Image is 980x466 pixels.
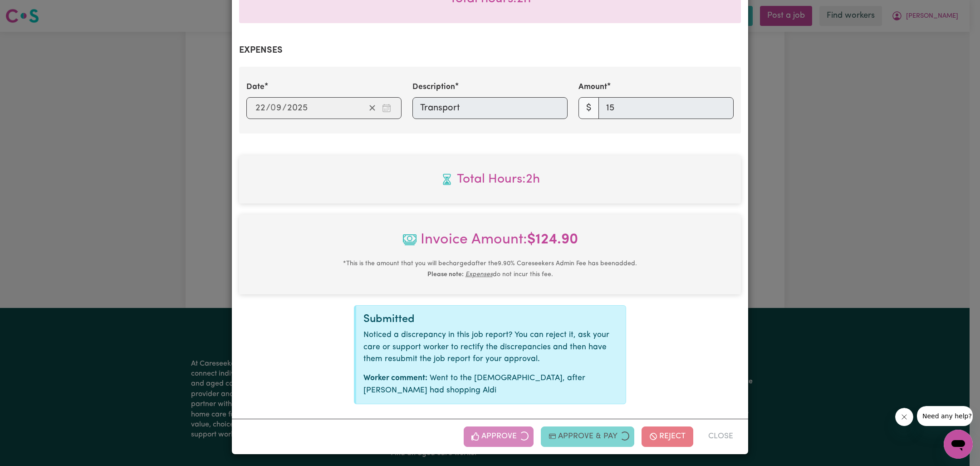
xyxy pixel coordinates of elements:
span: Submitted [363,314,415,325]
span: 0 [270,104,276,113]
iframe: Message from company [917,406,973,426]
strong: Worker comment: [363,374,427,382]
iframe: Button to launch messaging window [944,430,973,459]
b: Please note: [427,271,464,278]
input: -- [271,101,282,115]
span: / [266,103,270,113]
input: ---- [287,101,308,115]
label: Description [412,81,455,93]
span: $ [578,97,599,119]
span: Total hours worked: 2 hours [246,170,734,189]
b: $ 124.90 [527,233,578,247]
input: -- [255,101,266,115]
h2: Expenses [239,45,741,56]
button: Enter the date of expense [379,101,394,115]
span: Invoice Amount: [246,229,734,258]
span: / [282,103,287,113]
input: Transport [412,97,568,119]
label: Date [246,81,265,93]
label: Amount [578,81,607,93]
iframe: Close message [895,408,913,426]
p: Went to the [DEMOGRAPHIC_DATA], after [PERSON_NAME] had shopping Aldi [363,372,618,397]
p: Noticed a discrepancy in this job report? You can reject it, ask your care or support worker to r... [363,329,618,365]
u: Expenses [465,271,493,278]
button: Clear date [365,101,379,115]
small: This is the amount that you will be charged after the 9.90 % Careseekers Admin Fee has been added... [343,260,637,278]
